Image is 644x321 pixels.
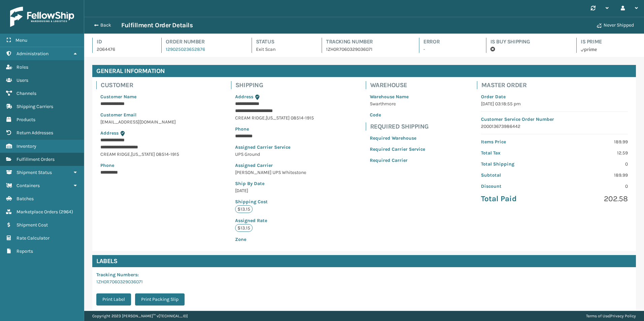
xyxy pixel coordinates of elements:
img: logo [10,7,74,27]
p: Assigned Carrier [235,162,314,169]
p: Total Paid [481,194,550,204]
span: Reports [17,248,33,254]
p: Order Date [481,93,628,100]
span: Products [17,117,35,122]
p: Required Carrier [370,157,425,164]
h4: Labels [92,255,636,267]
h4: Status [256,38,310,46]
span: Return Addresses [17,130,53,136]
a: 129025023652876 [166,46,205,52]
p: 12.59 [558,149,628,156]
span: [US_STATE] [131,151,155,157]
span: CREAM RIDGE [100,151,130,157]
button: Back [90,22,121,28]
p: 2064476 [97,46,149,53]
p: 200013673986442 [481,123,628,130]
p: Warehouse Name [370,93,425,100]
span: Administration [17,51,49,57]
span: Users [17,77,28,83]
span: Channels [17,91,36,96]
span: , [130,151,131,157]
a: Terms of Use [586,314,609,318]
h4: Id [97,38,149,46]
h4: Shipping [235,81,318,89]
p: Ship By Date [235,180,314,187]
span: , [265,115,266,121]
p: [PERSON_NAME] UPS Whitestone [235,169,314,176]
button: Print Label [96,293,131,306]
h4: Is Prime [581,38,636,46]
p: 189.99 [558,172,628,179]
span: Tracking Numbers : [96,272,139,278]
span: 08514-1915 [291,115,314,121]
p: 0 [558,183,628,190]
span: ( 2964 ) [59,209,73,215]
span: Inventory [17,143,36,149]
p: Phone [235,126,314,133]
h4: Customer [101,81,183,89]
p: 202.58 [558,194,628,204]
p: 0 [558,160,628,168]
h4: Is Buy Shipping [490,38,564,46]
span: Roles [17,64,28,70]
span: Shipment Status [17,170,52,175]
span: Fulfillment Orders [17,156,55,162]
p: Discount [481,183,550,190]
button: Never Shipped [593,19,638,32]
span: Rate Calculator [17,235,50,241]
h4: Master Order [481,81,632,89]
span: Shipment Cost [17,222,48,228]
button: Print Packing Slip [135,293,185,306]
p: Required Carrier Service [370,146,425,153]
p: 189.99 [558,138,628,145]
span: Containers [17,183,40,188]
p: Required Warehouse [370,135,425,142]
p: Exit Scan [256,46,310,53]
p: Assigned Carrier Service [235,144,314,151]
p: 1ZH0R7060329036071 [326,46,407,53]
span: Address [100,130,119,136]
span: Shipping Carriers [17,104,53,109]
h4: Order Number [166,38,239,46]
h4: Required Shipping [370,122,429,131]
i: Never Shipped [597,23,602,28]
p: Zone [235,236,314,243]
span: CREAM RIDGE [235,115,265,121]
p: Assigned Rate [235,217,314,224]
p: $13.15 [235,205,253,213]
p: Customer Name [100,93,179,100]
p: Swarthmore [370,100,425,107]
h3: Fulfillment Order Details [121,21,193,29]
span: Menu [15,37,27,43]
a: Privacy Policy [610,314,636,318]
span: [US_STATE] [266,115,290,121]
p: Customer Service Order Number [481,116,628,123]
span: Batches [17,196,34,202]
p: Customer Email [100,111,179,118]
span: Address [235,94,253,100]
span: Marketplace Orders [17,209,58,215]
p: Copyright 2023 [PERSON_NAME]™ v [TECHNICAL_ID] [92,311,188,321]
p: UPS Ground [235,151,314,158]
p: Subtotal [481,172,550,179]
h4: General Information [92,65,636,77]
p: Total Tax [481,149,550,156]
p: Shipping Cost [235,198,314,205]
p: [DATE] 03:18:55 pm [481,100,628,107]
p: Items Price [481,138,550,145]
p: Total Shipping [481,160,550,168]
p: [DATE] [235,187,314,194]
span: 08514-1915 [156,151,179,157]
p: Code [370,111,425,118]
p: [EMAIL_ADDRESS][DOMAIN_NAME] [100,118,179,126]
h4: Tracking Number [326,38,407,46]
p: Phone [100,162,179,169]
div: | [586,311,636,321]
h4: Warehouse [370,81,429,89]
p: - [423,46,474,53]
h4: Error [423,38,474,46]
p: $13.15 [235,224,253,232]
a: 1ZH0R7060329036071 [96,279,143,285]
